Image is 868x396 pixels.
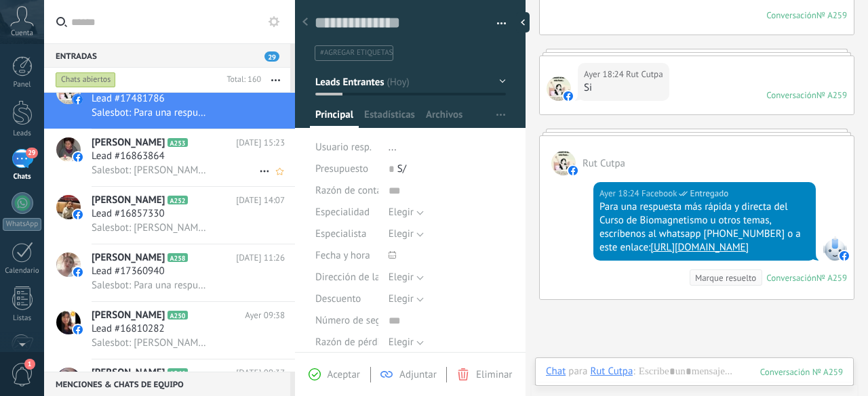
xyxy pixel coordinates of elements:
[399,368,437,381] span: Adjuntar
[690,187,728,200] span: Entregado
[236,366,285,380] span: [DATE] 09:37
[92,309,165,322] span: [PERSON_NAME]
[236,251,285,265] span: [DATE] 11:26
[167,368,187,377] span: A246
[328,368,360,381] span: Aceptar
[397,162,406,175] span: S/
[389,332,424,353] button: Elegir
[389,288,424,310] button: Elegir
[564,91,573,101] img: facebook-sm.svg
[315,202,378,223] div: Especialidad
[389,271,414,284] span: Elegir
[584,68,626,81] div: Ayer 18:24
[583,157,625,170] span: Rut Cutpa
[44,187,295,244] a: avataricon[PERSON_NAME]A252[DATE] 14:07Lead #16857330Salesbot: [PERSON_NAME], ¿quieres recibir no...
[56,72,116,88] div: Chats abiertos
[320,48,393,58] span: #agregar etiquetas
[766,9,816,21] div: Conversación
[92,207,165,221] span: Lead #16857330
[364,108,415,128] span: Estadísticas
[92,136,165,150] span: [PERSON_NAME]
[315,180,378,202] div: Razón de contacto
[3,173,42,181] div: Chats
[389,223,424,245] button: Elegir
[315,267,378,288] div: Dirección de la clínica
[24,359,35,370] span: 1
[236,194,285,207] span: [DATE] 14:07
[315,162,368,175] span: Presupuesto
[11,29,33,38] span: Cuenta
[315,332,378,353] div: Razón de pérdida
[568,166,578,175] img: facebook-sm.svg
[92,366,165,380] span: [PERSON_NAME]
[264,51,279,62] span: 29
[389,267,424,288] button: Elegir
[73,152,83,162] img: icon
[568,365,587,378] span: para
[44,372,290,396] div: Menciones & Chats de equipo
[92,106,210,119] span: Salesbot: Para una respuesta más rápida y directa del Curso de Biomagnetismo u otros temas, escrí...
[551,151,576,175] span: Rut Cutpa
[823,236,847,261] span: Facebook
[315,207,370,217] span: Especialidad
[44,72,295,129] a: avatariconLead #17481786Salesbot: Para una respuesta más rápida y directa del Curso de Biomagneti...
[315,310,378,332] div: Número de seguro
[167,311,187,320] span: A250
[642,187,677,200] span: Facebook
[73,210,83,219] img: icon
[840,251,849,261] img: facebook-sm.svg
[760,366,843,378] div: 259
[547,76,571,101] span: Rut Cutpa
[92,92,165,106] span: Lead #17481786
[584,81,663,95] div: Si
[3,218,41,231] div: WhatsApp
[315,294,361,304] span: Descuento
[389,206,414,219] span: Elegir
[315,272,411,282] span: Dirección de la clínica
[73,95,83,104] img: icon
[633,365,635,378] span: :
[167,138,187,147] span: A253
[92,164,210,177] span: Salesbot: [PERSON_NAME], ¿quieres recibir novedades y promociones de la Escuela Cetim? Déjanos tu...
[315,337,391,347] span: Razón de pérdida
[315,245,378,267] div: Fecha y hora
[92,194,165,207] span: [PERSON_NAME]
[92,221,210,234] span: Salesbot: [PERSON_NAME], ¿quieres recibir novedades y promociones de la Escuela Cetim? Déjanos tu...
[92,251,165,265] span: [PERSON_NAME]
[44,244,295,301] a: avataricon[PERSON_NAME]A258[DATE] 11:26Lead #17360940Salesbot: Para una respuesta más rápida y di...
[389,227,414,240] span: Elegir
[389,141,397,154] span: ...
[516,12,530,32] div: Ocultar
[44,302,295,359] a: avataricon[PERSON_NAME]A250Ayer 09:38Lead #16810282Salesbot: [PERSON_NAME], ¿quieres recibir nove...
[315,223,378,245] div: Especialista
[599,187,642,200] div: Ayer 18:24
[389,292,414,305] span: Elegir
[3,314,42,323] div: Listas
[476,368,512,381] span: Eliminar
[695,271,756,284] div: Marque resuelto
[599,200,810,255] div: Para una respuesta más rápida y directa del Curso de Biomagnetismo u otros temas, escríbenos al w...
[315,229,366,239] span: Especialista
[26,148,37,158] span: 29
[3,81,42,89] div: Panel
[315,315,395,326] span: Número de seguro
[221,73,261,87] div: Total: 160
[766,272,816,284] div: Conversación
[315,185,395,196] span: Razón de contacto
[816,89,847,101] div: № A259
[626,68,663,81] span: Rut Cutpa
[315,158,378,180] div: Presupuesto
[92,150,165,163] span: Lead #16863864
[650,241,749,254] a: [URL][DOMAIN_NAME]
[73,267,83,277] img: icon
[426,108,462,128] span: Archivos
[92,265,165,278] span: Lead #17360940
[315,137,378,158] div: Usuario resp.
[3,267,42,276] div: Calendario
[236,136,285,150] span: [DATE] 15:23
[315,250,370,261] span: Fecha y hora
[245,309,285,322] span: Ayer 09:38
[389,336,414,349] span: Elegir
[315,288,378,310] div: Descuento
[315,141,372,154] span: Usuario resp.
